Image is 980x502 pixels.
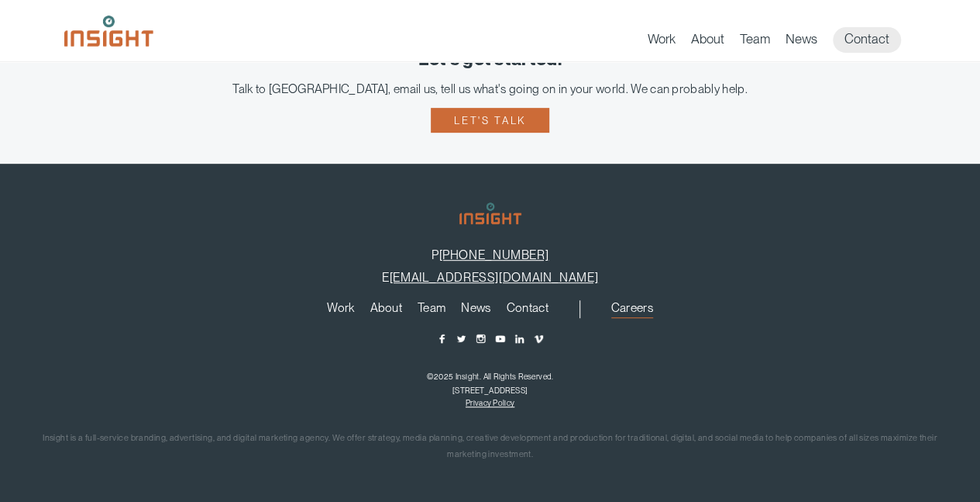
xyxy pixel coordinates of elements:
a: Vimeo [533,333,545,344]
p: Insight is a full-service branding, advertising, and digital marketing agency. We offer strategy,... [23,431,957,462]
a: Careers [611,302,653,319]
img: Insight Marketing Design [64,16,153,47]
nav: copyright navigation menu [462,398,518,407]
a: Privacy Policy [466,398,514,407]
img: Insight Marketing Design [459,203,521,224]
p: P [23,248,957,262]
div: Talk to [GEOGRAPHIC_DATA], email us, tell us what's going on in your world. We can probably help. [23,81,957,96]
nav: secondary navigation menu [603,300,661,319]
nav: primary navigation menu [648,27,916,53]
a: Contact [833,27,901,53]
a: Facebook [436,333,448,344]
div: Let's get started. [23,50,957,70]
a: Contact [506,302,548,319]
a: Let's talk [431,108,548,133]
a: About [691,31,724,53]
nav: primary navigation menu [319,300,580,319]
a: Twitter [456,333,467,344]
a: Instagram [475,333,487,344]
p: ©2025 Insight. All Rights Reserved. [STREET_ADDRESS] [23,369,957,397]
a: Team [418,302,445,319]
a: Work [327,302,354,319]
p: E [23,270,957,285]
a: About [370,302,402,319]
a: News [786,31,817,53]
a: Team [740,31,770,53]
a: Work [648,31,676,53]
a: [EMAIL_ADDRESS][DOMAIN_NAME] [390,270,598,285]
a: YouTube [494,333,506,344]
a: [PHONE_NUMBER] [438,248,548,262]
a: News [461,302,490,319]
a: LinkedIn [514,333,525,344]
